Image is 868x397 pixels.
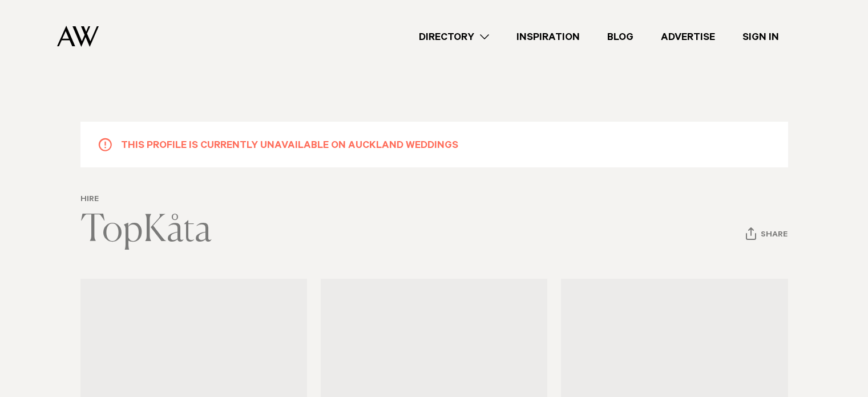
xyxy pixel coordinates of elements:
a: Advertise [647,29,729,45]
a: Directory [405,29,503,45]
h5: This profile is currently unavailable on Auckland Weddings [121,137,458,152]
img: Auckland Weddings Logo [57,26,99,47]
a: Blog [594,29,647,45]
a: Inspiration [503,29,594,45]
a: Sign In [729,29,793,45]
